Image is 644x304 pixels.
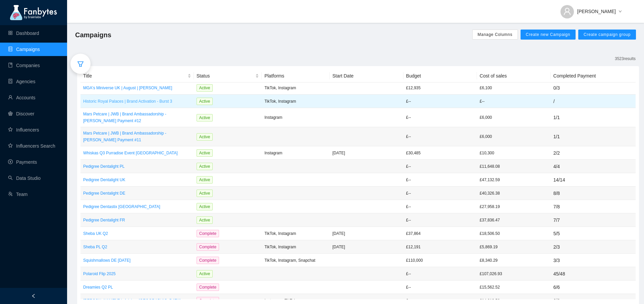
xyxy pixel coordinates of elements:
p: Sheba PL Q2 [83,244,191,250]
span: Manage Columns [478,32,513,37]
a: Pedigree Dentalight UK [83,176,191,183]
span: Active [197,176,213,184]
p: MGA's Miniverse UK | August | [PERSON_NAME] [83,85,191,91]
p: £ 12,191 [406,244,475,250]
td: 14 / 14 [551,173,636,187]
a: Historic Royal Palaces | Brand Activation - Burst 3 [83,98,191,105]
span: Complete [197,284,219,291]
p: £10,300 [480,150,548,156]
p: £ 30,485 [406,150,475,156]
p: £11,648.08 [480,163,548,170]
p: £ -- [406,98,475,105]
span: Complete [197,243,219,251]
p: £18,506.50 [480,230,548,237]
span: left [31,294,36,298]
span: Active [197,203,213,210]
a: Pedigree Dentastix [GEOGRAPHIC_DATA] [83,203,191,210]
span: Create new Campaign [526,32,571,37]
td: 0 / 3 [551,81,636,95]
p: £27,958.19 [480,203,548,210]
p: £6,100 [480,85,548,91]
a: appstoreDashboard [8,31,39,36]
td: 7 / 8 [551,200,636,213]
p: £107,026.93 [480,270,548,277]
td: 5 / 5 [551,227,636,240]
p: £ -- [406,270,475,277]
td: 2 / 2 [551,146,636,160]
span: Complete [197,230,219,237]
p: £-- [480,98,548,105]
a: [PERSON_NAME] TripAdvisor [GEOGRAPHIC_DATA] [83,297,191,304]
p: TikTok, Instagram [264,98,327,105]
th: Start Date [330,69,404,83]
span: Active [197,114,213,121]
a: Dreamies Q2 PL [83,284,191,291]
a: Mars Petcare | JWB | Brand Ambassadorship - [PERSON_NAME] Payment #12 [83,111,191,124]
a: Squishmallows DE [DATE] [83,257,191,264]
a: Pedigree Dentalight FR [83,217,191,223]
span: Title [83,72,186,80]
span: filter [77,61,84,67]
span: Active [197,163,213,170]
td: 4 / 4 [551,160,636,173]
a: starInfluencers [8,127,39,133]
a: searchData Studio [8,175,41,181]
p: £ -- [406,284,475,291]
p: Pedigree Dentalight PL [83,163,191,170]
span: Active [197,270,213,277]
a: radar-chartDiscover [8,111,34,116]
span: Status [197,72,254,80]
button: Manage Columns [472,30,518,40]
span: Complete [197,257,219,264]
th: Platforms [262,69,330,83]
a: bookCompanies [8,63,40,68]
p: TikTok, Instagram [264,85,327,91]
td: 6 / 6 [551,281,636,294]
span: Campaigns [75,30,111,40]
span: Active [197,98,213,105]
p: Instagram [264,150,327,156]
button: Create new Campaign [521,30,576,40]
p: £ 12,935 [406,85,475,91]
button: Create campaign group [578,30,636,40]
p: £ -- [406,114,475,121]
p: [DATE] [332,150,401,156]
p: £6,000 [480,114,548,121]
span: Active [197,84,213,92]
th: Status [194,69,262,83]
span: down [619,10,622,14]
p: £ -- [406,163,475,170]
a: userAccounts [8,95,36,100]
button: [PERSON_NAME]down [555,3,627,14]
th: Budget [404,69,477,83]
p: [DATE] [332,244,401,250]
td: 8 / 8 [551,187,636,200]
p: £ -- [406,217,475,223]
a: Sheba UK Q2 [83,230,191,237]
p: £ -- [406,133,475,140]
th: Title [80,69,194,83]
td: / [551,95,636,108]
span: Active [197,216,213,224]
p: £ -- [406,297,475,304]
td: 7 / 7 [551,213,636,227]
a: Pedigree Dentalight DE [83,190,191,197]
th: Completed Payment [551,69,636,83]
td: 3 / 3 [551,254,636,267]
p: £ -- [406,190,475,197]
a: Polaroid Flip 2025 [83,270,191,277]
span: Create campaign group [584,32,631,37]
p: £6,000 [480,133,548,140]
td: 1 / 1 [551,108,636,127]
a: containerAgencies [8,79,36,84]
span: Active [197,190,213,197]
p: £47,132.59 [480,176,548,183]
